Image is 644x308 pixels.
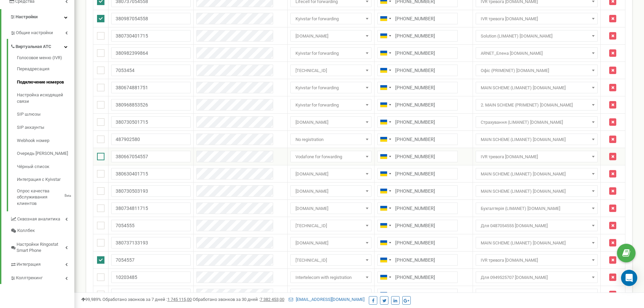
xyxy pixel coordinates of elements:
span: csbc.lifecell.ua [290,237,372,248]
span: csbc.lifecell.ua [293,290,369,300]
a: SIP шлюзы [17,108,74,121]
span: MAIN SCHEME (LIMANET) lima.net [478,135,595,144]
span: IVR тревога bel.net [476,254,598,266]
span: 91.210.116.35 [293,256,369,265]
span: IVR тревога bel.net [476,151,598,162]
div: Telephone country code [378,237,393,248]
span: ARNET_Елена bel.net [476,47,598,59]
input: 050 123 4567 [377,13,458,24]
div: Telephone country code [378,65,393,76]
div: Telephone country code [378,134,393,145]
span: Настройки [16,14,38,19]
span: 91.210.116.35 [290,65,372,76]
span: Kyivstar for forwarding [290,13,372,24]
span: 91.210.116.35 [293,66,369,75]
div: Telephone country code [378,30,393,41]
span: Для 0949525707 bel.net [478,273,595,282]
span: Коллбек [17,228,35,234]
span: Intertelecom with registration [293,273,369,282]
div: Telephone country code [378,151,393,162]
span: Kyivstar for forwarding [290,82,372,93]
span: Solution (LIMANET) lima.net [478,31,595,41]
input: 050 123 4567 [377,203,458,214]
span: MAIN SCHEME (LIMANET) lima.net [476,289,598,300]
span: MAIN SCHEME (LIMANET) lima.net [478,187,595,196]
span: Страхування (LIMANET) lima.net [478,118,595,127]
span: Solution (LIMANET) lima.net [476,30,598,42]
div: Telephone country code [378,82,393,93]
input: 050 123 4567 [377,116,458,128]
span: Для 0949525707 bel.net [476,271,598,283]
span: IVR тревога bel.net [478,256,595,265]
span: Обработано звонков за 30 дней : [193,297,284,302]
input: 050 123 4567 [377,237,458,248]
span: IVR тревога bel.net [476,13,598,24]
input: 050 123 4567 [377,134,458,145]
input: 050 123 4567 [377,254,458,266]
span: csbc.lifecell.ua [290,30,372,42]
div: Telephone country code [378,186,393,196]
span: Бухгалтерія (LIMANET) lima.net [476,203,598,214]
span: No registration [293,135,369,144]
span: Офіс (PRIMENET) lima.net [476,65,598,76]
span: Обработано звонков за 7 дней : [102,297,192,302]
input: 050 123 4567 [377,220,458,231]
span: Vodafone for forwarding [290,151,372,162]
span: Intertelecom with registration [290,271,372,283]
span: IVR тревога bel.net [478,14,595,24]
span: MAIN SCHEME (LIMANET) lima.net [478,290,595,300]
u: 1 745 115,00 [167,297,192,302]
a: Настройки [1,9,74,25]
span: csbc.lifecell.ua [293,169,369,179]
div: Telephone country code [378,168,393,179]
span: Kyivstar for forwarding [293,49,369,58]
span: MAIN SCHEME (LIMANET) lima.net [476,168,598,180]
div: Telephone country code [378,13,393,24]
input: 050 123 4567 [377,99,458,111]
span: Страхування (LIMANET) lima.net [476,116,598,128]
a: [EMAIL_ADDRESS][DOMAIN_NAME] [289,297,364,302]
input: 050 123 4567 [377,168,458,180]
a: Очередь [PERSON_NAME] [17,147,74,160]
input: 050 123 4567 [377,65,458,76]
span: 2. MAIN SCHEME (PRIMENET) lima.net [476,99,598,111]
a: SIP аккаунты [17,121,74,134]
span: csbc.lifecell.ua [293,238,369,248]
span: Коллтрекинг [16,275,43,281]
div: Telephone country code [378,255,393,265]
span: csbc.lifecell.ua [290,116,372,128]
span: Сквозная аналитика [17,216,60,222]
span: MAIN SCHEME (LIMANET) lima.net [476,185,598,197]
a: Подключение номеров [17,76,74,89]
span: IVR тревога bel.net [478,152,595,162]
input: 050 123 4567 [377,47,458,59]
input: 050 123 4567 [377,271,458,283]
span: Kyivstar for forwarding [293,100,369,110]
span: Kyivstar for forwarding [293,83,369,93]
span: Интеграция [17,261,41,268]
div: Telephone country code [378,99,393,110]
div: Telephone country code [378,48,393,58]
a: Webhook номер [17,134,74,147]
span: MAIN SCHEME (LIMANET) lima.net [478,238,595,248]
span: MAIN SCHEME (LIMANET) lima.net [478,83,595,93]
a: Переадресация [17,63,74,76]
span: 91.210.116.35 [293,221,369,231]
span: 91.210.116.35 [290,220,372,231]
div: Telephone country code [378,272,393,283]
span: 99,989% [81,297,101,302]
span: MAIN SCHEME (LIMANET) lima.net [476,82,598,93]
input: 050 123 4567 [377,185,458,197]
span: MAIN SCHEME (LIMANET) lima.net [476,134,598,145]
span: csbc.lifecell.ua [293,118,369,127]
span: csbc.lifecell.ua [290,289,372,300]
span: Офіс (PRIMENET) lima.net [478,66,595,75]
input: 050 123 4567 [377,289,458,300]
span: Для 0487054555 bel.net [478,221,595,231]
a: Чёрный список [17,160,74,173]
span: Общие настройки [16,30,53,36]
a: Настройка исходящей связи [17,89,74,108]
div: Telephone country code [378,117,393,127]
a: Общие настройки [10,25,74,39]
span: ARNET_Елена bel.net [478,49,595,58]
